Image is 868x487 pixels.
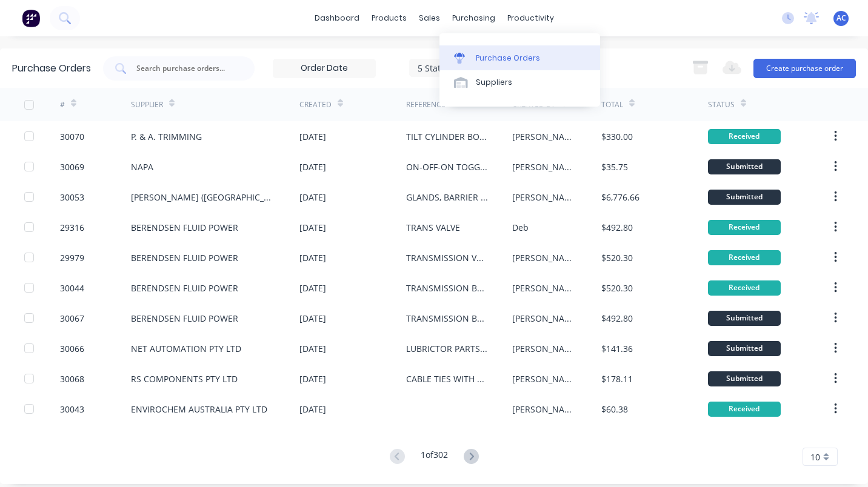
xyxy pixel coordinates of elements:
[60,99,65,110] div: #
[131,221,238,234] div: BERENDSEN FLUID POWER
[60,251,84,264] div: 29979
[601,161,628,173] div: $35.75
[131,282,238,294] div: BERENDSEN FLUID POWER
[512,130,576,143] div: [PERSON_NAME]
[131,99,163,110] div: Supplier
[60,161,84,173] div: 30069
[418,61,504,74] div: 5 Statuses
[299,342,326,355] div: [DATE]
[512,403,576,416] div: [PERSON_NAME]
[708,311,781,326] div: Submitted
[131,130,202,143] div: P. & A. TRIMMING
[601,403,628,416] div: $60.38
[708,371,781,386] div: Submitted
[601,251,633,264] div: $520.30
[601,312,633,325] div: $492.80
[406,161,489,173] div: ON-OFF-ON TOGGLE SWITCH
[753,59,856,78] button: Create purchase order
[708,402,781,417] div: Received
[60,191,84,204] div: 30053
[60,403,84,416] div: 30043
[708,220,781,235] div: Received
[512,251,576,264] div: [PERSON_NAME]
[131,161,153,173] div: NAPA
[601,342,633,355] div: $141.36
[406,282,489,294] div: TRANSMISSION BLOCK
[406,373,489,385] div: CABLE TIES WITH LABLE TAB
[309,9,366,27] a: dashboard
[708,129,781,144] div: Received
[273,59,375,78] input: Order Date
[406,251,489,264] div: TRANSMISSION VALVE
[131,251,238,264] div: BERENDSEN FLUID POWER
[512,312,576,325] div: [PERSON_NAME]
[501,9,560,27] div: productivity
[439,45,600,70] a: Purchase Orders
[601,130,633,143] div: $330.00
[708,250,781,265] div: Received
[708,99,735,110] div: Status
[366,9,413,27] div: products
[406,342,489,355] div: LUBRICTOR PARTS - [GEOGRAPHIC_DATA]
[131,373,238,385] div: RS COMPONENTS PTY LTD
[60,282,84,294] div: 30044
[406,99,446,110] div: Reference
[60,342,84,355] div: 30066
[135,62,236,75] input: Search purchase orders...
[406,191,489,204] div: GLANDS, BARRIER GLANDS AND REDUCERS
[421,448,448,466] div: 1 of 302
[60,221,84,234] div: 29316
[476,77,512,88] div: Suppliers
[512,221,529,234] div: Deb
[512,161,576,173] div: [PERSON_NAME]
[12,61,91,76] div: Purchase Orders
[446,9,501,27] div: purchasing
[406,221,460,234] div: TRANS VALVE
[131,342,241,355] div: NET AUTOMATION PTY LTD
[22,9,40,27] img: Factory
[299,251,326,264] div: [DATE]
[708,341,781,356] div: Submitted
[131,191,275,204] div: [PERSON_NAME] ([GEOGRAPHIC_DATA]) PTY LTD
[299,282,326,294] div: [DATE]
[708,159,781,174] div: Submitted
[810,451,820,463] span: 10
[299,221,326,234] div: [DATE]
[299,403,326,416] div: [DATE]
[299,130,326,143] div: [DATE]
[406,312,489,325] div: TRANSMISSION BLOCK - [GEOGRAPHIC_DATA]
[601,373,633,385] div: $178.11
[601,282,633,294] div: $520.30
[60,130,84,143] div: 30070
[299,191,326,204] div: [DATE]
[299,373,326,385] div: [DATE]
[708,280,781,296] div: Received
[60,373,84,385] div: 30068
[413,9,446,27] div: sales
[299,161,326,173] div: [DATE]
[476,53,540,64] div: Purchase Orders
[299,99,332,110] div: Created
[836,13,846,24] span: AC
[131,312,238,325] div: BERENDSEN FLUID POWER
[601,191,639,204] div: $6,776.66
[708,190,781,205] div: Submitted
[512,191,576,204] div: [PERSON_NAME]
[512,342,576,355] div: [PERSON_NAME]
[512,373,576,385] div: [PERSON_NAME]
[406,130,489,143] div: TILT CYLINDER BOOTS DP80 CAT
[131,403,267,416] div: ENVIROCHEM AUSTRALIA PTY LTD
[299,312,326,325] div: [DATE]
[601,99,623,110] div: Total
[601,221,633,234] div: $492.80
[439,70,600,94] a: Suppliers
[60,312,84,325] div: 30067
[512,282,576,294] div: [PERSON_NAME]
